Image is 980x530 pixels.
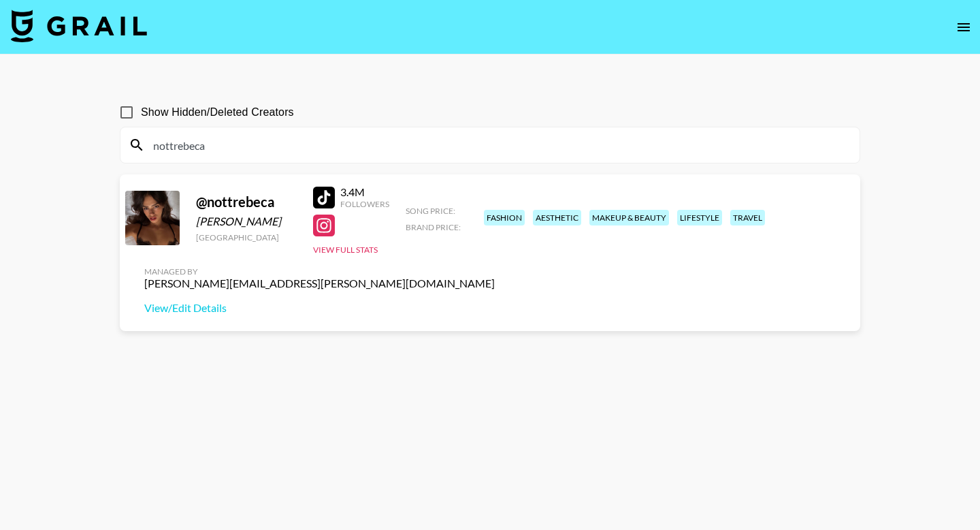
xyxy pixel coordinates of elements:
input: Search by User Name [145,134,851,156]
span: Show Hidden/Deleted Creators [141,104,294,121]
div: Managed By [144,266,495,277]
div: aesthetic [533,210,581,225]
button: View Full Stats [313,245,378,255]
div: Followers [340,199,389,209]
img: Grail Talent [11,10,147,42]
div: [GEOGRAPHIC_DATA] [196,232,297,243]
a: View/Edit Details [144,301,495,315]
div: fashion [484,210,525,225]
span: Brand Price: [406,222,461,232]
button: open drawer [950,14,977,41]
div: travel [730,210,765,225]
div: [PERSON_NAME] [196,215,297,228]
div: 3.4M [340,185,389,199]
div: [PERSON_NAME][EMAIL_ADDRESS][PERSON_NAME][DOMAIN_NAME] [144,277,495,290]
div: lifestyle [677,210,722,225]
div: makeup & beauty [589,210,669,225]
div: @ nottrebeca [196,193,297,211]
span: Song Price: [406,206,455,216]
